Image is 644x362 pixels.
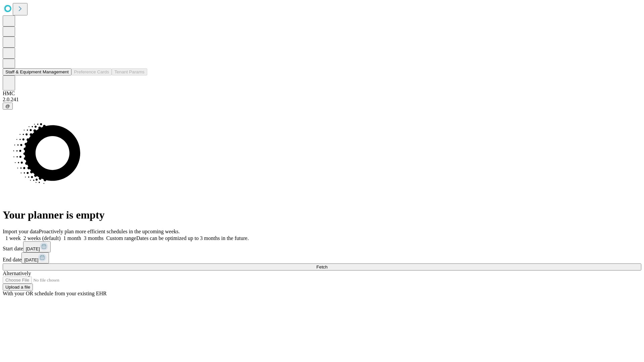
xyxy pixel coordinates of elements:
span: Import your data [3,229,39,234]
button: Upload a file [3,284,33,291]
button: @ [3,103,13,110]
span: 3 months [84,235,104,241]
span: 1 month [63,235,81,241]
span: Custom range [106,235,136,241]
button: Tenant Params [112,68,147,75]
span: 1 week [5,235,21,241]
span: Proactively plan more efficient schedules in the upcoming weeks. [39,229,180,234]
div: 2.0.241 [3,97,641,103]
button: Staff & Equipment Management [3,68,71,75]
span: Fetch [316,264,327,269]
span: [DATE] [26,246,40,251]
span: Dates can be optimized up to 3 months in the future. [136,235,249,241]
div: End date [3,252,641,263]
span: @ [5,104,10,109]
button: [DATE] [21,252,49,263]
span: 2 weeks (default) [23,235,61,241]
button: [DATE] [23,241,51,252]
div: HMC [3,90,641,97]
span: [DATE] [24,257,38,262]
button: Preference Cards [71,68,112,75]
h1: Your planner is empty [3,209,641,221]
button: Fetch [3,263,641,270]
div: Start date [3,241,641,252]
span: With your OR schedule from your existing EHR [3,291,107,296]
span: Alternatively [3,270,31,276]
